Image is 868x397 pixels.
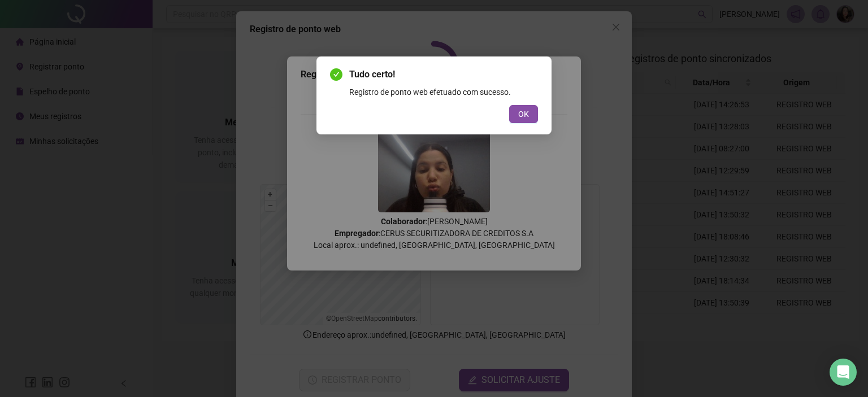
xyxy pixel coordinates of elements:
span: Tudo certo! [349,68,538,81]
span: OK [518,108,529,120]
span: check-circle [330,68,342,81]
div: Registro de ponto web efetuado com sucesso. [349,86,538,98]
div: Open Intercom Messenger [830,359,857,386]
button: OK [509,105,538,123]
